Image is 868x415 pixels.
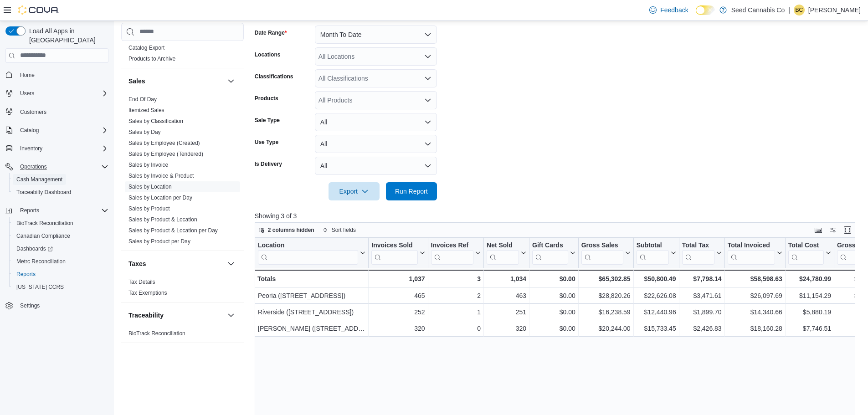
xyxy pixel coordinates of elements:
div: $18,160.28 [727,323,782,334]
div: Total Invoiced [727,241,775,250]
a: Home [16,70,38,81]
a: Feedback [646,1,692,19]
button: Run Report [386,182,437,200]
div: 1,034 [487,273,526,284]
div: Total Tax [682,241,714,250]
span: Export [334,182,374,200]
button: Sales [226,76,236,87]
button: Operations [2,160,112,173]
p: Seed Cannabis Co [731,5,785,15]
button: Open list of options [424,53,431,60]
span: Operations [20,163,47,170]
button: Total Tax [682,241,721,264]
nav: Complex example [5,65,108,336]
div: $15,733.45 [636,323,676,334]
a: End Of Day [128,96,157,102]
button: Reports [2,204,112,217]
button: Invoices Ref [431,241,480,264]
span: Inventory [20,145,42,152]
a: Dashboards [9,242,112,255]
a: Sales by Employee (Created) [128,140,200,146]
div: $50,800.49 [636,273,676,284]
a: Sales by Employee (Tendered) [128,151,203,157]
span: Customers [20,108,46,116]
span: Sales by Product & Location [128,216,197,223]
button: Gift Cards [532,241,575,264]
button: Invoices Sold [371,241,425,264]
a: Sales by Product & Location [128,216,197,223]
button: Cash Management [9,173,112,186]
span: BioTrack Reconciliation [13,218,108,229]
div: Totals [257,273,365,284]
button: Traceability [226,310,236,321]
button: Metrc Reconciliation [9,255,112,268]
div: Invoices Sold [371,241,417,264]
div: Taxes [121,277,244,302]
button: Canadian Compliance [9,230,112,242]
button: Net Sold [487,241,526,264]
div: $28,820.26 [581,290,631,301]
div: Total Tax [682,241,714,264]
span: BC [796,5,803,15]
p: | [788,5,790,15]
div: 320 [371,323,425,334]
div: $22,626.08 [636,290,676,301]
span: Canadian Compliance [16,232,70,240]
button: Location [258,241,365,264]
div: 1 [431,307,480,318]
span: Sales by Product per Day [128,238,190,245]
div: $0.00 [532,290,575,301]
button: Enter fullscreen [842,225,853,236]
button: Catalog [2,124,112,137]
p: [PERSON_NAME] [808,5,861,15]
span: Traceabilty Dashboard [13,187,108,198]
a: Settings [16,300,43,311]
span: Metrc Reconciliation [13,256,108,267]
div: Net Sold [487,241,519,250]
div: $0.00 [532,273,575,284]
button: Settings [2,299,112,312]
h3: Traceability [128,311,164,320]
span: Sales by Product [128,205,170,212]
span: BioTrack Reconciliation [16,220,73,227]
div: Total Cost [788,241,824,250]
div: $12,440.96 [636,307,676,318]
div: $7,746.51 [788,323,831,334]
a: Itemized Sales [128,107,164,113]
button: Inventory [2,142,112,155]
label: Use Type [255,138,278,146]
a: Sales by Classification [128,118,183,124]
div: Traceability [121,328,244,343]
h3: Sales [128,77,145,86]
span: Cash Management [13,174,108,185]
div: $5,880.19 [788,307,831,318]
span: Reports [16,271,36,278]
span: [US_STATE] CCRS [16,283,64,291]
a: Tax Exemptions [128,290,167,296]
div: 3 [431,273,480,284]
div: Invoices Ref [431,241,473,250]
a: Sales by Invoice & Product [128,173,194,179]
button: Operations [16,161,51,172]
span: Sort fields [332,226,356,234]
div: Gross Sales [581,241,623,250]
span: Run Report [395,187,428,196]
div: Subtotal [636,241,668,264]
a: BioTrack Reconciliation [13,218,77,229]
a: Dashboards [13,243,56,254]
span: Sales by Day [128,128,161,136]
a: BioTrack Reconciliation [128,330,185,337]
label: Date Range [255,29,287,36]
span: Catalog [20,127,39,134]
span: Canadian Compliance [13,231,108,241]
span: Sales by Product & Location per Day [128,227,218,234]
button: BioTrack Reconciliation [9,217,112,230]
label: Is Delivery [255,160,282,168]
span: Users [16,88,108,99]
div: Location [258,241,358,264]
div: 252 [371,307,425,318]
img: Cova [18,5,59,15]
button: Reports [16,205,43,216]
button: Total Invoiced [727,241,782,264]
span: Cash Management [16,176,62,183]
